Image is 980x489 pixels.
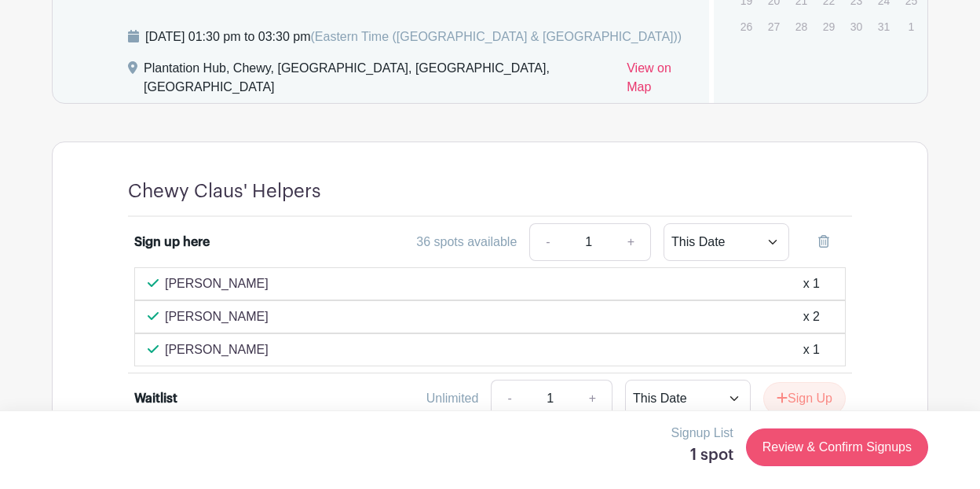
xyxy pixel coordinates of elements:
p: 31 [871,14,897,39]
a: + [612,223,651,261]
span: (Eastern Time ([GEOGRAPHIC_DATA] & [GEOGRAPHIC_DATA])) [310,30,682,43]
a: Review & Confirm Signups [746,428,928,466]
a: View on Map [627,59,689,103]
div: Waitlist [134,389,177,408]
p: 26 [733,14,759,39]
div: x 1 [803,340,820,359]
h5: 1 spot [671,446,733,465]
p: 29 [816,14,842,39]
p: Signup List [671,424,733,443]
a: + [573,380,612,417]
p: 27 [761,14,787,39]
div: x 1 [803,274,820,293]
p: 30 [843,14,869,39]
div: Sign up here [134,233,210,252]
button: Sign Up [763,382,846,415]
div: Plantation Hub, Chewy, [GEOGRAPHIC_DATA], [GEOGRAPHIC_DATA], [GEOGRAPHIC_DATA] [144,59,614,103]
div: 36 spots available [416,233,517,252]
div: [DATE] 01:30 pm to 03:30 pm [145,28,682,46]
p: [PERSON_NAME] [165,307,269,326]
a: - [529,223,565,261]
p: [PERSON_NAME] [165,274,269,293]
h4: Chewy Claus' Helpers [128,180,321,203]
p: 1 [898,14,924,39]
a: - [491,380,527,417]
div: x 2 [803,307,820,326]
p: 28 [788,14,814,39]
div: Unlimited [426,389,479,408]
p: [PERSON_NAME] [165,340,269,359]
